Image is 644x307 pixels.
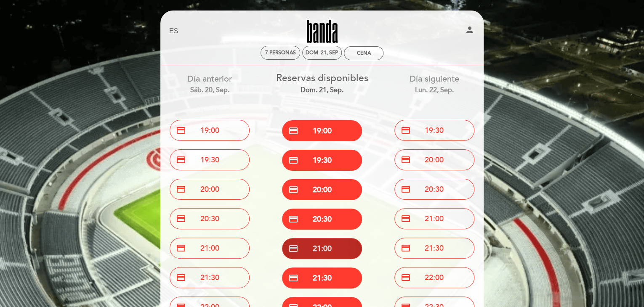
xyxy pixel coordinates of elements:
[306,50,338,56] div: dom. 21, sep.
[465,25,475,35] i: person
[401,184,411,194] span: credit_card
[384,73,484,95] div: Día siguiente
[160,73,260,95] div: Día anterior
[176,184,186,194] span: credit_card
[269,20,375,43] a: Banda
[170,238,250,259] button: credit_card 21:00
[160,85,260,95] div: sáb. 20, sep.
[288,155,298,165] span: credit_card
[176,125,186,135] span: credit_card
[170,267,250,288] button: credit_card 21:30
[384,85,484,95] div: lun. 22, sep.
[288,214,298,224] span: credit_card
[394,179,474,200] button: credit_card 20:30
[282,120,362,141] button: credit_card 19:00
[170,120,250,141] button: credit_card 19:00
[288,243,298,254] span: credit_card
[394,120,474,141] button: credit_card 19:30
[170,179,250,200] button: credit_card 20:00
[282,238,362,259] button: credit_card 21:00
[176,214,186,224] span: credit_card
[401,155,411,165] span: credit_card
[288,126,298,136] span: credit_card
[357,50,371,56] div: Cena
[170,208,250,229] button: credit_card 20:30
[272,71,372,95] div: Reservas disponibles
[394,208,474,229] button: credit_card 21:00
[265,50,296,56] span: 7 personas
[394,267,474,288] button: credit_card 22:00
[465,25,475,38] button: person
[176,155,186,165] span: credit_card
[288,185,298,195] span: credit_card
[176,273,186,283] span: credit_card
[401,273,411,283] span: credit_card
[170,149,250,170] button: credit_card 19:30
[394,149,474,170] button: credit_card 20:00
[401,214,411,224] span: credit_card
[282,209,362,230] button: credit_card 20:30
[401,243,411,253] span: credit_card
[401,125,411,135] span: credit_card
[176,243,186,253] span: credit_card
[394,238,474,259] button: credit_card 21:30
[288,273,298,283] span: credit_card
[282,150,362,171] button: credit_card 19:30
[272,85,372,95] div: dom. 21, sep.
[282,179,362,200] button: credit_card 20:00
[282,267,362,288] button: credit_card 21:30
